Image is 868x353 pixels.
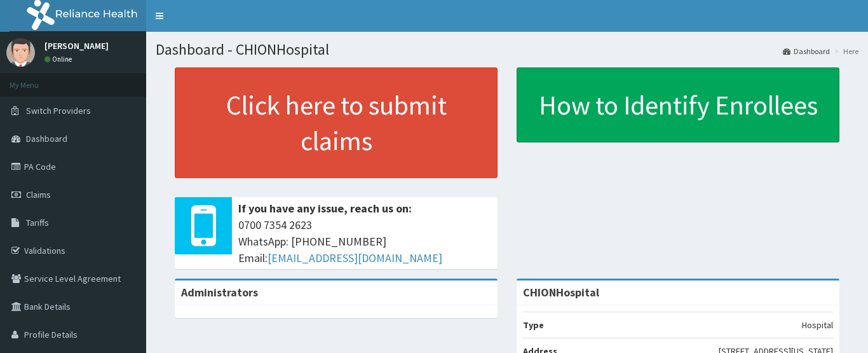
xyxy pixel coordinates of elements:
a: Click here to submit claims [175,67,498,178]
p: Hospital [802,319,833,331]
h1: Dashboard - CHIONHospital [156,41,858,58]
span: Dashboard [26,133,67,144]
a: Online [44,55,75,64]
b: Administrators [181,285,258,300]
a: How to Identify Enrollees [517,67,839,142]
span: Switch Providers [26,105,91,116]
p: [PERSON_NAME] [44,41,109,50]
a: Dashboard [783,46,830,57]
li: Here [831,46,858,57]
b: If you have any issue, reach us on: [238,201,412,216]
img: User Image [6,38,35,67]
span: Tariffs [26,217,49,228]
span: 0700 7354 2623 WhatsApp: [PHONE_NUMBER] Email: [238,217,491,266]
a: [EMAIL_ADDRESS][DOMAIN_NAME] [268,251,442,265]
strong: CHIONHospital [523,285,599,300]
b: Type [523,319,544,331]
span: Claims [26,189,51,200]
